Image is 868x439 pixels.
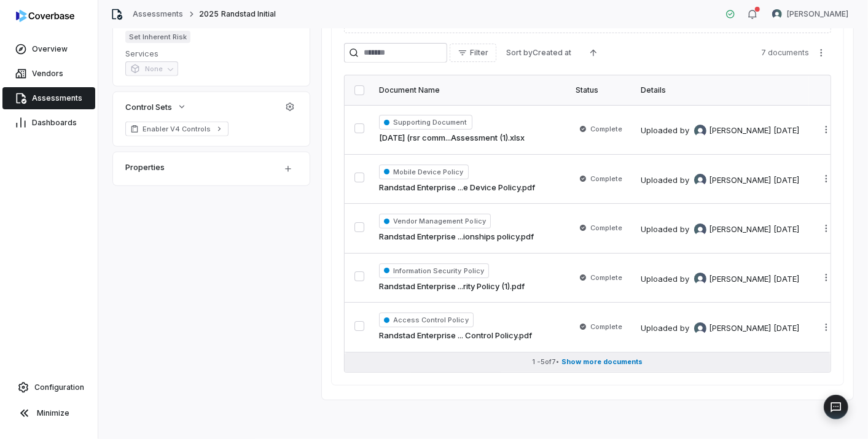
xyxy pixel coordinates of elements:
[379,115,472,130] span: Supporting Document
[379,85,561,95] div: Document Name
[562,357,643,367] span: Show more documents
[2,38,95,60] a: Overview
[694,273,706,285] img: Melanie Lorent avatar
[641,85,802,95] div: Details
[379,231,534,243] a: Randstad Enterprise ...ionships policy.pdf
[709,174,771,187] span: [PERSON_NAME]
[694,174,706,186] img: Melanie Lorent avatar
[581,44,606,62] button: Ascending
[143,124,211,134] span: Enabler V4 Controls
[499,44,579,62] button: Sort byCreated at
[379,132,525,144] a: [DATE] (rsr comm...Assessment (1).xlsx
[125,31,190,43] span: Set Inherent Risk
[590,223,622,233] span: Complete
[773,322,799,335] div: [DATE]
[816,268,836,287] button: More actions
[133,9,183,19] a: Assessments
[2,87,95,109] a: Assessments
[773,174,799,187] div: [DATE]
[379,182,535,194] a: Randstad Enterprise ...e Device Policy.pdf
[379,214,491,228] span: Vendor Management Policy
[32,118,77,128] span: Dashboards
[125,122,229,136] a: Enabler V4 Controls
[773,125,799,137] div: [DATE]
[379,313,474,327] span: Access Control Policy
[122,96,190,118] button: Control Sets
[379,165,469,179] span: Mobile Device Policy
[32,44,68,54] span: Overview
[709,223,771,236] span: [PERSON_NAME]
[2,112,95,134] a: Dashboards
[590,124,622,134] span: Complete
[680,223,771,236] div: by
[16,10,74,22] img: logo-D7KZi-bG.svg
[37,408,69,418] span: Minimize
[709,125,771,137] span: [PERSON_NAME]
[379,281,525,293] a: Randstad Enterprise ...rity Policy (1).pdf
[590,273,622,282] span: Complete
[125,48,297,59] dt: Services
[709,322,771,335] span: [PERSON_NAME]
[694,125,706,137] img: Melanie Lorent avatar
[32,69,63,79] span: Vendors
[590,174,622,184] span: Complete
[588,48,598,58] svg: Ascending
[680,174,771,186] div: by
[576,85,626,95] div: Status
[816,219,836,238] button: More actions
[199,9,276,19] span: 2025 Randstad Initial
[680,125,771,137] div: by
[816,169,836,188] button: More actions
[379,263,489,278] span: Information Security Policy
[694,322,706,335] img: Melanie Lorent avatar
[680,322,771,335] div: by
[641,125,799,137] div: Uploaded
[694,223,706,236] img: Melanie Lorent avatar
[345,352,831,372] button: 1 -5of7• Show more documents
[773,273,799,286] div: [DATE]
[761,48,809,58] span: 7 documents
[125,101,172,112] span: Control Sets
[590,322,622,332] span: Complete
[765,5,856,23] button: Sean Wozniak avatar[PERSON_NAME]
[811,44,831,62] button: More actions
[2,63,95,85] a: Vendors
[379,330,532,342] a: Randstad Enterprise ... Control Policy.pdf
[641,322,799,335] div: Uploaded
[34,383,84,392] span: Configuration
[772,9,782,19] img: Sean Wozniak avatar
[816,120,836,139] button: More actions
[450,44,496,62] button: Filter
[816,318,836,336] button: More actions
[470,48,488,58] span: Filter
[5,376,93,398] a: Configuration
[709,273,771,286] span: [PERSON_NAME]
[641,174,799,186] div: Uploaded
[641,223,799,236] div: Uploaded
[773,223,799,236] div: [DATE]
[641,273,799,285] div: Uploaded
[32,93,82,103] span: Assessments
[680,273,771,285] div: by
[787,9,848,19] span: [PERSON_NAME]
[5,401,93,425] button: Minimize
